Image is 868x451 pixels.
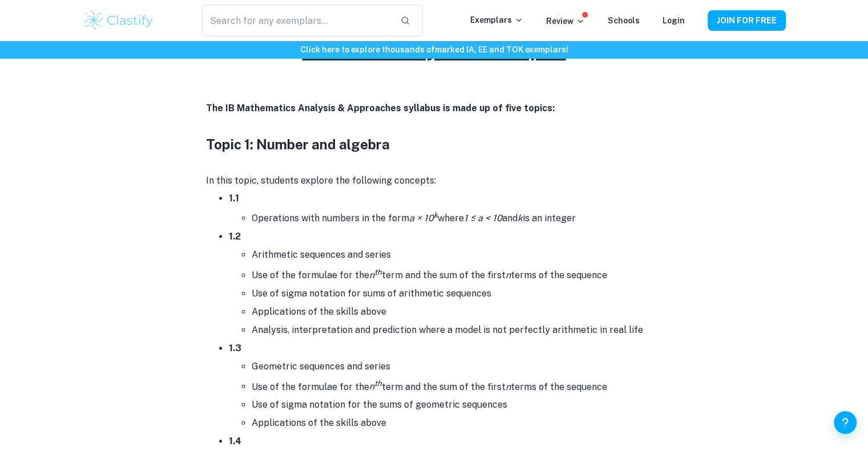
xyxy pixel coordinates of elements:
li: Applications of the skills above [252,303,663,321]
li: Use of sigma notation for sums of arithmetic sequences [252,285,663,303]
strong: 1.4 [229,436,241,446]
a: Login [663,16,685,25]
i: n [506,270,511,281]
i: 1 ≤ a < 10 [464,213,502,224]
strong: 1.3 [229,343,241,354]
i: n [506,381,511,392]
li: Arithmetic sequences and series [252,246,663,264]
li: Operations with numbers in the form where and is an integer [252,208,663,227]
a: Schools [608,16,640,25]
strong: Topic 1: Number and algebra [206,136,390,152]
i: n [369,381,382,392]
sup: th [374,267,382,276]
li: Use of the formulae for the term and the sum of the first terms of the sequence [252,376,663,396]
h6: Click here to explore thousands of marked IA, EE and TOK exemplars ! [2,43,866,56]
button: JOIN FOR FREE [708,10,786,31]
u: IB Maths AA Syllabus + Topics [302,40,566,62]
li: Analysis, interpretation and prediction where a model is not perfectly arithmetic in real life [252,321,663,339]
li: Use of the formulae for the term and the sum of the first terms of the sequence [252,264,663,284]
sup: k [434,210,438,220]
img: Clastify logo [83,9,155,32]
i: a × 10 [409,213,438,224]
button: Help and Feedback [834,411,857,434]
strong: The IB Mathematics Analysis & Approaches syllabus is made up of five topics: [206,103,555,113]
p: In this topic, students explore the following concepts: [206,172,663,189]
li: Use of sigma notation for the sums of geometric sequences [252,396,663,414]
strong: 1.2 [229,231,241,242]
li: Applications of the skills above [252,414,663,432]
input: Search for any exemplars... [202,5,390,36]
p: Exemplars [470,14,523,26]
li: Geometric sequences and series [252,357,663,376]
strong: 1.1 [229,193,239,204]
sup: th [374,379,382,388]
p: Review [546,15,585,27]
i: k [518,213,523,224]
i: n [369,270,382,281]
